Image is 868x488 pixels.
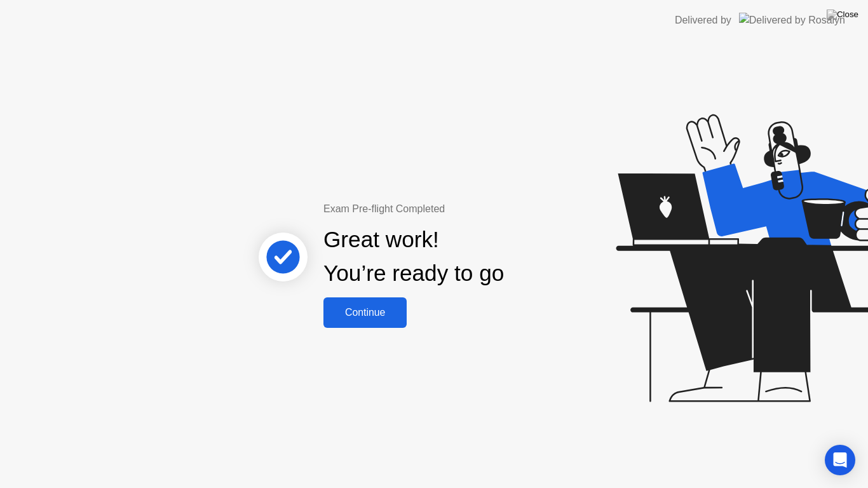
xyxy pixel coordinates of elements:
[739,13,845,27] img: Delivered by Rosalyn
[323,223,504,290] div: Great work! You’re ready to go
[323,201,586,217] div: Exam Pre-flight Completed
[825,445,855,475] div: Open Intercom Messenger
[827,10,858,20] img: Close
[327,307,403,318] div: Continue
[323,297,407,328] button: Continue
[675,13,731,28] div: Delivered by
